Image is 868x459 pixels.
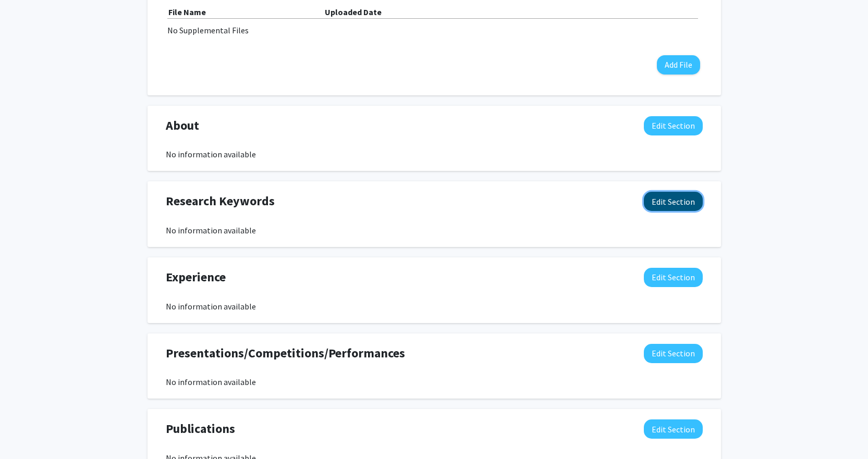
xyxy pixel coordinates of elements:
div: No information available [166,376,703,388]
button: Edit Presentations/Competitions/Performances [644,344,703,363]
span: Presentations/Competitions/Performances [166,344,405,363]
span: Publications [166,419,235,438]
div: No information available [166,300,703,313]
button: Edit Publications [644,419,703,439]
div: No Supplemental Files [167,24,701,36]
button: Edit Experience [644,268,703,287]
span: Experience [166,268,226,287]
iframe: Chat [8,412,44,451]
div: No information available [166,224,703,237]
span: About [166,116,199,135]
button: Edit About [644,116,703,135]
div: No information available [166,148,703,160]
button: Edit Research Keywords [644,192,703,211]
b: Uploaded Date [325,7,382,17]
span: Research Keywords [166,192,275,210]
b: File Name [168,7,206,17]
button: Add File [657,55,700,75]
